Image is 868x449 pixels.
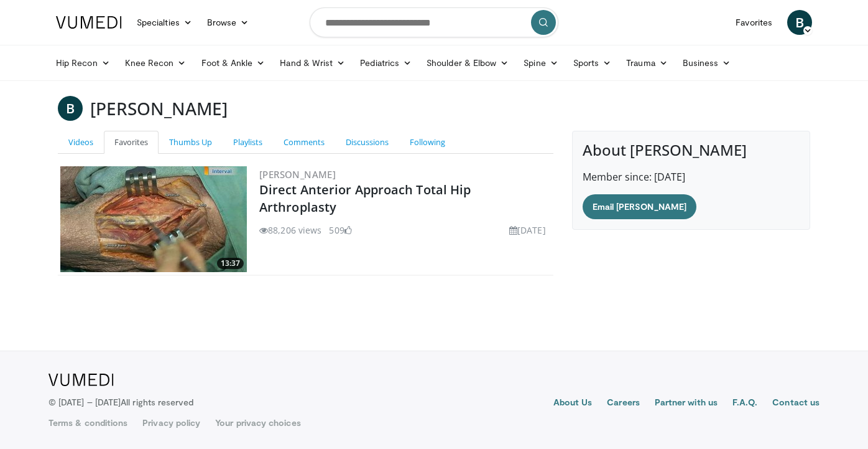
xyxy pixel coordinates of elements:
[60,166,247,272] img: 294118_0000_1.png.300x170_q85_crop-smart_upscale.jpg
[787,10,812,35] a: B
[273,131,335,154] a: Comments
[583,141,800,159] h4: About [PERSON_NAME]
[129,10,200,35] a: Specialties
[272,50,353,75] a: Hand & Wrist
[353,50,419,75] a: Pediatrics
[194,50,273,75] a: Foot & Ankle
[90,96,228,121] h3: [PERSON_NAME]
[728,10,780,35] a: Favorites
[509,224,546,237] li: [DATE]
[419,50,516,75] a: Shoulder & Elbow
[553,396,593,411] a: About Us
[675,50,739,75] a: Business
[732,396,757,411] a: F.A.Q.
[772,396,820,411] a: Contact us
[159,131,223,154] a: Thumbs Up
[48,50,118,75] a: Hip Recon
[217,258,244,269] span: 13:37
[48,396,194,409] p: © [DATE] – [DATE]
[335,131,399,154] a: Discussions
[121,397,193,407] span: All rights reserved
[259,168,336,181] a: [PERSON_NAME]
[215,417,300,429] a: Your privacy choices
[223,131,273,154] a: Playlists
[259,181,471,215] a: Direct Anterior Approach Total Hip Arthroplasty
[104,131,159,154] a: Favorites
[118,50,194,75] a: Knee Recon
[516,50,565,75] a: Spine
[583,194,696,219] a: Email [PERSON_NAME]
[60,166,247,272] a: 13:37
[566,50,619,75] a: Sports
[607,396,640,411] a: Careers
[58,131,104,154] a: Videos
[583,169,800,184] p: Member since: [DATE]
[200,10,257,35] a: Browse
[56,16,122,29] img: VuMedi Logo
[48,374,114,386] img: VuMedi Logo
[58,96,83,121] a: B
[310,7,558,37] input: Search topics, interventions
[142,417,200,429] a: Privacy policy
[48,417,127,429] a: Terms & conditions
[329,224,351,237] li: 509
[399,131,456,154] a: Following
[259,224,321,237] li: 88,206 views
[619,50,675,75] a: Trauma
[655,396,718,411] a: Partner with us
